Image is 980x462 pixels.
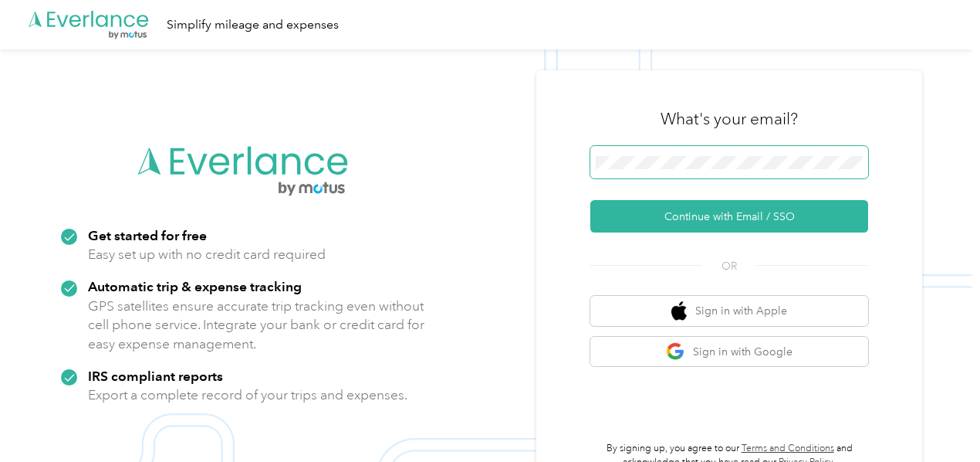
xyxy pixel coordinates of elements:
[666,342,685,362] img: google logo
[661,108,798,130] h3: What's your email?
[590,200,868,233] button: Continue with Email / SSO
[88,245,326,264] p: Easy set up with no credit card required
[590,337,868,367] button: google logoSign in with Google
[88,386,407,405] p: Export a complete record of your trips and expenses.
[702,258,756,274] span: OR
[88,227,207,243] strong: Get started for free
[88,278,302,294] strong: Automatic trip & expense tracking
[88,297,425,354] p: GPS satellites ensure accurate trip tracking even without cell phone service. Integrate your bank...
[671,301,687,321] img: apple logo
[88,368,223,384] strong: IRS compliant reports
[742,443,834,454] a: Terms and Conditions
[167,15,339,35] div: Simplify mileage and expenses
[590,296,868,326] button: apple logoSign in with Apple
